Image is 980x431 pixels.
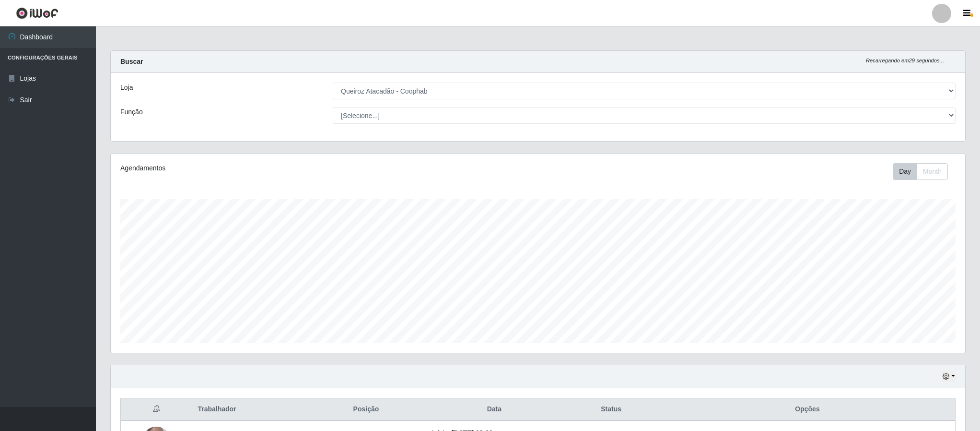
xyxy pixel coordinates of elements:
th: Data [426,398,562,421]
button: Day [893,163,917,180]
strong: Buscar [120,58,143,65]
div: Toolbar with button groups [893,163,956,180]
div: First group [893,163,948,180]
th: Opções [660,398,956,421]
button: Month [917,163,948,180]
i: Recarregando em 29 segundos... [866,58,944,63]
th: Posição [306,398,426,421]
th: Status [562,398,660,421]
img: CoreUI Logo [16,7,58,19]
div: Agendamentos [120,163,460,173]
label: Função [120,107,143,117]
label: Loja [120,83,133,93]
th: Trabalhador [192,398,306,421]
